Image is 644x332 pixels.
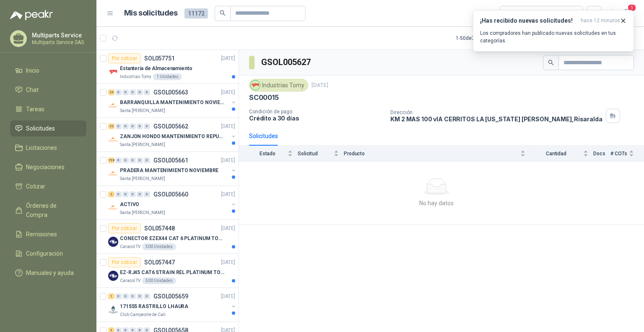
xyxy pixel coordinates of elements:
[298,146,344,161] th: Solicitud
[108,257,141,267] div: Por cotizar
[137,191,143,197] div: 0
[120,73,151,80] p: Industrias Tomy
[10,159,86,175] a: Negociaciones
[249,131,278,141] div: Solicitudes
[153,73,182,80] div: 1 Unidades
[26,249,63,258] span: Configuración
[242,199,631,208] div: No hay datos
[26,268,74,277] span: Manuales y ayuda
[144,259,175,265] p: SOL057447
[120,311,166,318] p: Club Campestre de Cali
[108,203,118,213] img: Company Logo
[530,151,582,157] span: Cantidad
[142,277,176,284] div: 500 Unidades
[142,243,176,250] div: 500 Unidades
[108,87,237,114] a: 24 0 0 0 0 0 GSOL005663[DATE] Company LogoBARRANQUILLA MANTENIMIENTO NOVIEMBRESanta [PERSON_NAME]
[115,89,122,95] div: 0
[122,157,129,163] div: 0
[10,265,86,281] a: Manuales y ayuda
[221,225,235,233] p: [DATE]
[120,107,165,114] p: Santa [PERSON_NAME]
[144,293,150,299] div: 0
[26,105,44,114] span: Tareas
[108,223,141,233] div: Por cotizar
[108,123,114,129] div: 22
[261,56,312,69] h3: GSOL005627
[115,191,122,197] div: 0
[184,8,208,18] span: 11172
[96,50,239,84] a: Por cotizarSOL057751[DATE] Company LogoEstantería de AlmacenamientoIndustrias Tomy1 Unidades
[124,7,178,19] h1: Mis solicitudes
[480,29,627,44] p: Los compradores han publicado nuevas solicitudes en tus categorías.
[120,235,224,243] p: CONECTOR EZEX44 CAT 6 PLATINUM TOOLS
[120,277,140,284] p: Caracol TV
[130,293,136,299] div: 0
[10,82,86,98] a: Chat
[137,293,143,299] div: 0
[120,133,224,141] p: ZANJON HONDO MANTENIMIENTO REPUESTOS
[221,259,235,267] p: [DATE]
[122,123,129,129] div: 0
[26,66,39,75] span: Inicio
[505,9,522,18] div: Todas
[26,162,65,172] span: Negociaciones
[221,123,235,131] p: [DATE]
[26,143,57,152] span: Licitaciones
[251,81,260,90] img: Company Logo
[480,17,577,24] h3: ¡Has recibido nuevas solicitudes!
[108,291,237,318] a: 1 0 0 0 0 0 GSOL005659[DATE] Company Logo171555 RASTRILLO LHAURAClub Campestre de Cali
[122,293,129,299] div: 0
[26,124,55,133] span: Solicitudes
[108,189,237,216] a: 2 0 0 0 0 0 GSOL005660[DATE] Company LogoACTIVOSanta [PERSON_NAME]
[581,17,620,24] span: hace 12 minutos
[473,10,634,52] button: ¡Has recibido nuevas solicitudes!hace 12 minutos Los compradores han publicado nuevas solicitudes...
[137,123,143,129] div: 0
[130,157,136,163] div: 0
[144,89,150,95] div: 0
[120,303,188,311] p: 171555 RASTRILLO LHAURA
[26,201,78,220] span: Órdenes de Compra
[10,63,86,78] a: Inicio
[108,271,118,281] img: Company Logo
[10,101,86,117] a: Tareas
[120,175,165,182] p: Santa [PERSON_NAME]
[108,135,118,145] img: Company Logo
[221,157,235,165] p: [DATE]
[249,79,308,91] div: Industrias Tomy
[249,115,384,122] p: Crédito a 30 días
[10,178,86,194] a: Cotizar
[120,65,192,73] p: Estantería de Almacenamiento
[108,305,118,315] img: Company Logo
[96,220,239,254] a: Por cotizarSOL057448[DATE] Company LogoCONECTOR EZEX44 CAT 6 PLATINUM TOOLSCaracol TV500 Unidades
[108,155,237,182] a: 198 0 0 0 0 0 GSOL005661[DATE] Company LogoPRADERA MANTENIMIENTO NOVIEMBRESanta [PERSON_NAME]
[137,89,143,95] div: 0
[108,67,118,77] img: Company Logo
[108,121,237,148] a: 22 0 0 0 0 0 GSOL005662[DATE] Company LogoZANJON HONDO MANTENIMIENTO REPUESTOSSanta [PERSON_NAME]
[249,93,279,102] p: SC00015
[130,89,136,95] div: 0
[456,31,510,45] div: 1 - 50 de 7042
[10,226,86,242] a: Remisiones
[120,167,218,175] p: PRADERA MANTENIMIENTO NOVIEMBRE
[221,191,235,199] p: [DATE]
[344,146,530,161] th: Producto
[122,191,129,197] div: 0
[593,146,610,161] th: Docs
[32,40,84,45] p: Multiparts Service SAS
[10,140,86,156] a: Licitaciones
[390,110,602,115] p: Dirección
[108,53,141,63] div: Por cotizar
[26,182,45,191] span: Cotizar
[390,115,602,123] p: KM 2 MAS 100 vIA CERRITOS LA [US_STATE] [PERSON_NAME] , Risaralda
[130,123,136,129] div: 0
[120,141,165,148] p: Santa [PERSON_NAME]
[26,230,57,239] span: Remisiones
[115,123,122,129] div: 0
[32,32,84,38] p: Multiparts Service
[144,191,150,197] div: 0
[120,269,224,277] p: EZ-RJ45 CAT6 STRAIN REL PLATINUM TOOLS
[108,293,114,299] div: 1
[153,293,188,299] p: GSOL005659
[153,191,188,197] p: GSOL005660
[108,169,118,179] img: Company Logo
